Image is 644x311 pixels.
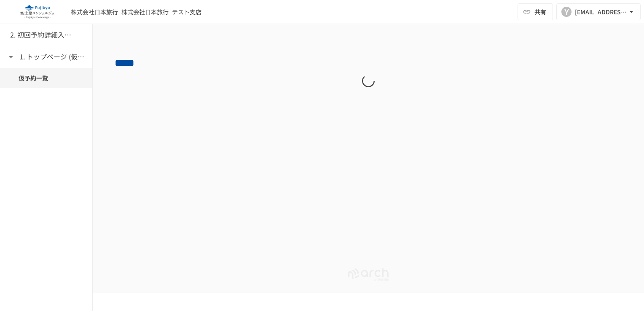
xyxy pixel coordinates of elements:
button: Y[EMAIL_ADDRESS][DOMAIN_NAME] [556,3,641,20]
span: 共有 [534,7,546,16]
div: Y [561,7,572,17]
div: 株式会社日本旅行_株式会社日本旅行_テスト支店 [71,8,201,16]
span: 仮予約一覧 [19,73,74,83]
div: [EMAIL_ADDRESS][DOMAIN_NAME] [575,7,627,17]
h6: 1. トップページ (仮予約一覧) [19,51,87,62]
img: eQeGXtYPV2fEKIA3pizDiVdzO5gJTl2ahLbsPaD2E4R [10,5,64,19]
h6: 2. 初回予約詳細入力ページ [10,29,78,40]
button: 共有 [518,3,553,20]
